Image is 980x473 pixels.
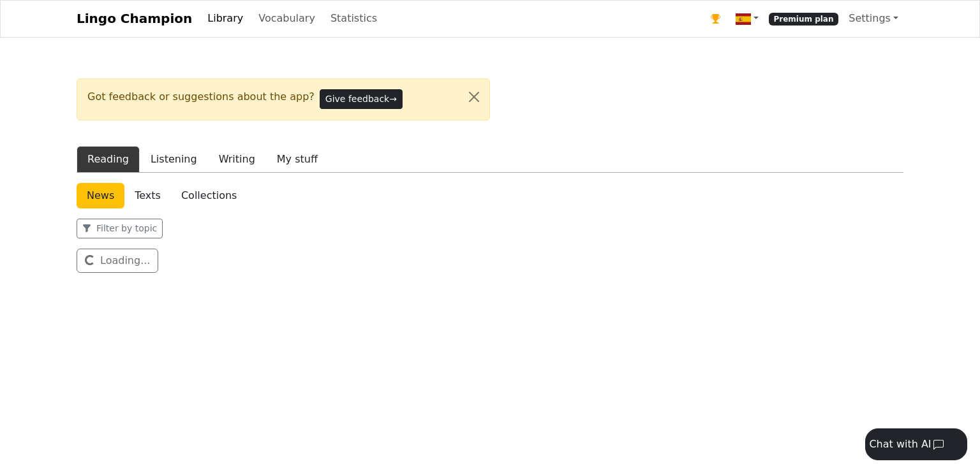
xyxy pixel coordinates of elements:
a: Premium plan [764,6,844,32]
a: Texts [124,183,171,208]
button: Listening [140,146,208,173]
a: Collections [171,183,247,208]
button: Give feedback→ [320,89,403,109]
div: Chat with AI [869,437,931,452]
img: es.svg [736,11,751,27]
button: Chat with AI [865,428,967,460]
button: Filter by topic [77,219,163,238]
span: Premium plan [769,13,839,25]
a: Settings [843,6,903,31]
a: News [77,183,124,208]
a: Lingo Champion [77,6,192,31]
a: Vocabulary [253,6,320,31]
button: Close alert [459,79,489,115]
a: Library [202,6,248,31]
button: Reading [77,146,140,173]
a: Statistics [325,6,382,31]
span: Got feedback or suggestions about the app? [87,89,315,105]
button: My stuff [266,146,329,173]
button: Writing [208,146,266,173]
